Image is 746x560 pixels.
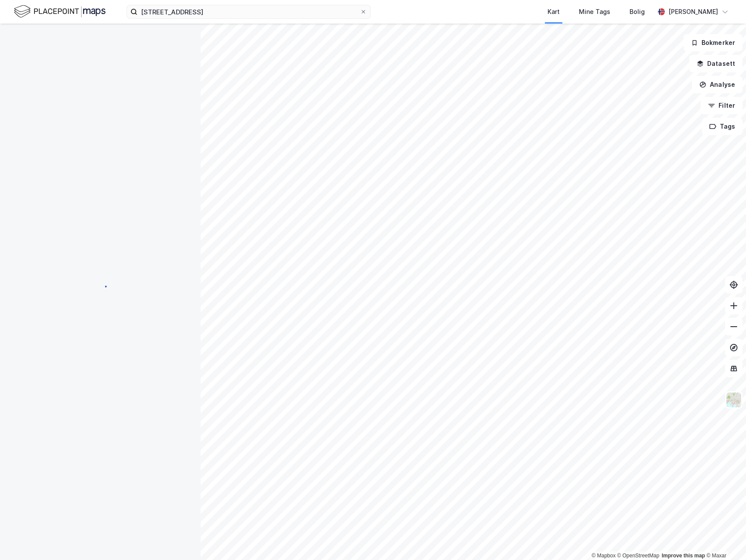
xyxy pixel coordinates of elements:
[93,280,107,294] img: spinner.a6d8c91a73a9ac5275cf975e30b51cfb.svg
[14,4,106,19] img: logo.f888ab2527a4732fd821a326f86c7f29.svg
[689,55,743,72] button: Datasett
[592,553,616,559] a: Mapbox
[630,7,645,17] div: Bolig
[725,392,742,408] img: Z
[701,97,743,114] button: Filter
[702,518,746,560] iframe: Chat Widget
[662,553,705,559] a: Improve this map
[702,118,743,135] button: Tags
[668,7,718,17] div: [PERSON_NAME]
[692,76,743,93] button: Analyse
[137,5,360,18] input: Søk på adresse, matrikkel, gårdeiere, leietakere eller personer
[617,553,660,559] a: OpenStreetMap
[684,34,743,51] button: Bokmerker
[579,7,610,17] div: Mine Tags
[548,7,560,17] div: Kart
[702,518,746,560] div: Kontrollprogram for chat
